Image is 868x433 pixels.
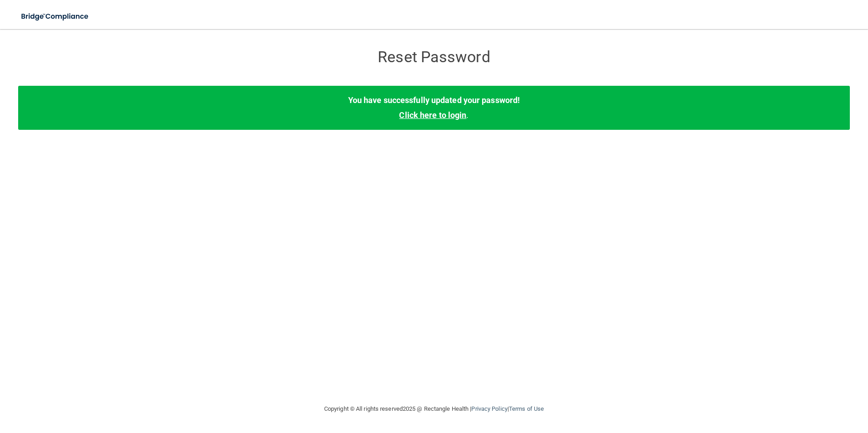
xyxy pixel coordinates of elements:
[471,405,507,412] a: Privacy Policy
[399,110,466,120] a: Click here to login
[268,49,600,65] h3: Reset Password
[509,405,544,412] a: Terms of Use
[18,86,850,129] div: .
[14,7,97,26] img: bridge_compliance_login_screen.278c3ca4.svg
[268,394,600,423] div: Copyright © All rights reserved 2025 @ Rectangle Health | |
[348,95,520,105] b: You have successfully updated your password!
